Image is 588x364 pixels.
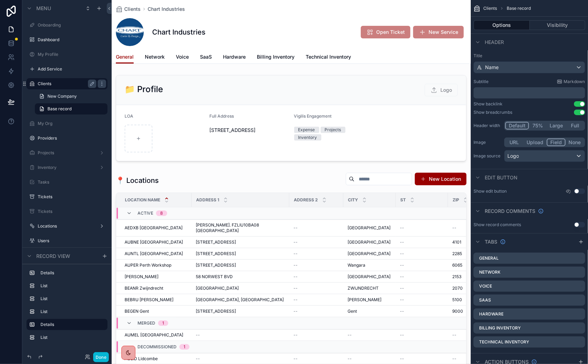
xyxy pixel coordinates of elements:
[566,139,584,146] button: None
[40,309,105,314] label: List
[176,51,189,65] a: Voice
[200,51,212,65] a: SaaS
[474,188,507,194] label: Show edit button
[36,5,51,12] span: Menu
[40,270,105,276] label: Details
[294,197,318,203] span: Address 2
[160,210,163,216] div: 8
[306,51,351,65] a: Technical Inventory
[184,344,185,350] div: 1
[148,6,185,13] a: Chart Industries
[507,6,531,11] span: Base record
[38,238,106,244] label: Users
[479,255,499,261] label: General
[564,79,585,84] span: Markdown
[116,6,141,13] a: Clients
[479,325,521,331] label: Billing Inventory
[38,81,94,87] label: Clients
[547,122,566,129] button: Large
[137,320,155,326] span: Merged
[196,197,219,203] span: Address 1
[474,20,530,30] button: Options
[35,103,107,114] a: Base record
[505,139,524,146] button: URL
[507,153,519,159] span: Logo
[145,53,165,60] span: Network
[485,238,497,245] span: Tabs
[474,101,503,107] div: Show backlink
[474,123,501,128] label: Header width
[38,66,106,72] label: Add Service
[137,210,153,216] span: Active
[474,61,585,73] button: Name
[306,53,351,60] span: Technical Inventory
[504,150,585,162] button: Logo
[485,174,518,181] span: Edit button
[35,91,107,102] a: New Company
[529,122,547,129] button: 75%
[479,283,492,289] label: Voice
[38,135,106,141] label: Providers
[40,296,105,302] label: List
[479,339,529,345] label: Technical Inventory
[400,197,406,203] span: ST
[223,53,246,60] span: Hardware
[93,352,109,362] button: Done
[38,179,106,185] label: Tasks
[38,209,106,214] a: Tickets
[257,53,295,60] span: Billing Inventory
[38,37,106,43] label: Dashboard
[40,335,105,340] label: List
[479,269,500,275] label: Network
[483,6,497,11] span: Clients
[145,51,165,65] a: Network
[223,51,246,65] a: Hardware
[566,122,584,129] button: Full
[38,194,106,200] label: Tickets
[348,197,358,203] span: City
[557,79,585,84] a: Markdown
[38,223,96,229] label: Locations
[485,208,535,215] span: Record comments
[200,53,212,60] span: SaaS
[38,52,106,57] label: My Profile
[474,53,585,59] label: Title
[474,222,521,228] div: Show record comments
[485,39,504,46] span: Header
[479,297,491,303] label: SaaS
[547,139,566,146] button: Field
[474,140,501,145] label: Image
[40,322,102,327] label: Details
[38,165,96,170] label: Inventory
[152,27,206,37] h1: Chart Industries
[453,197,459,203] span: Zip
[116,51,134,64] a: General
[22,264,112,350] div: scrollable content
[176,53,189,60] span: Voice
[38,150,96,156] label: Projects
[47,94,77,99] span: New Company
[38,22,106,28] label: Onboarding
[479,311,504,317] label: Hardware
[485,64,499,71] span: Name
[47,106,72,112] span: Base record
[474,87,585,98] div: scrollable content
[257,51,295,65] a: Billing Inventory
[40,283,105,289] label: List
[125,197,160,203] span: Location Name
[162,320,164,326] div: 1
[505,122,529,129] button: Default
[38,121,106,126] label: My Org
[124,6,141,13] span: Clients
